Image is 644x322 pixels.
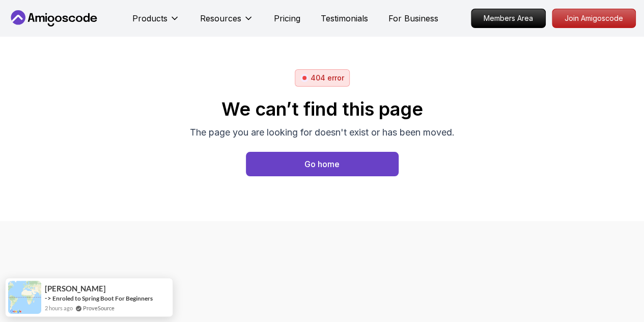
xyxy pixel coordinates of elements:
[274,12,300,24] a: Pricing
[304,158,340,170] div: Go home
[246,152,399,176] a: Home page
[552,9,635,28] p: Join Amigoscode
[200,12,241,24] p: Resources
[52,294,153,302] a: Enroled to Spring Boot For Beginners
[45,284,106,293] span: [PERSON_NAME]
[471,9,546,28] a: Members Area
[190,99,455,119] h2: We can’t find this page
[132,12,180,33] button: Products
[83,304,115,312] a: ProveSource
[190,125,455,140] p: The page you are looking for doesn't exist or has been moved.
[246,152,399,176] button: Go home
[552,9,636,28] a: Join Amigoscode
[311,73,344,83] p: 404 error
[200,12,254,33] button: Resources
[388,12,438,24] a: For Business
[45,304,73,312] span: 2 hours ago
[471,9,545,28] p: Members Area
[132,12,167,24] p: Products
[8,281,41,314] img: provesource social proof notification image
[45,294,51,302] span: ->
[321,12,368,24] a: Testimonials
